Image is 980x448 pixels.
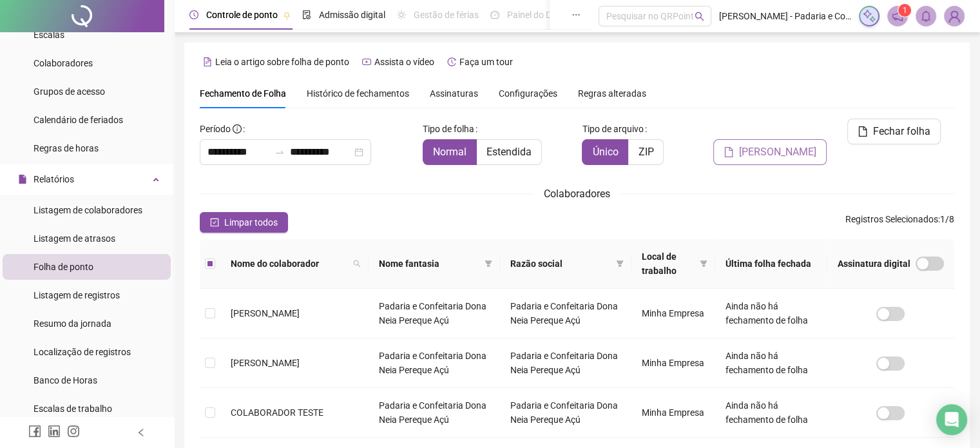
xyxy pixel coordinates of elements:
[233,124,242,133] span: info-circle
[485,260,492,268] span: filter
[631,289,715,338] td: Minha Empresa
[500,388,631,438] td: Padaria e Confeitaria Dona Neia Pereque Açú
[274,147,285,157] span: to
[302,10,311,19] span: file-done
[351,254,363,273] span: search
[459,57,513,67] span: Faça um tour
[582,122,643,136] span: Tipo de arquivo
[224,215,278,229] span: Limpar todos
[631,388,715,438] td: Minha Empresa
[945,6,964,26] img: 94863
[697,247,710,280] span: filter
[725,351,808,375] span: Ainda não há fechamento de folha
[369,289,500,338] td: Padaria e Confeitaria Dona Neia Pereque Açú
[500,289,631,338] td: Padaria e Confeitaria Dona Neia Pereque Açú
[725,301,808,326] span: Ainda não há fechamento de folha
[898,4,911,17] sup: 1
[34,30,64,40] span: Escalas
[578,89,646,98] span: Regras alteradas
[34,262,93,272] span: Folha de ponto
[873,124,930,139] span: Fechar folha
[379,257,479,271] span: Nome fantasia
[215,57,349,67] span: Leia o artigo sobre folha de ponto
[231,257,348,271] span: Nome do colaborador
[189,10,198,19] span: clock-circle
[34,115,123,125] span: Calendário de feriados
[210,218,219,227] span: check-square
[845,214,938,224] span: Registros Selecionados
[500,338,631,388] td: Padaria e Confeitaria Dona Neia Pereque Açú
[200,124,231,134] span: Período
[713,139,827,165] button: [PERSON_NAME]
[616,260,624,268] span: filter
[845,212,954,233] span: : 1 / 8
[34,143,99,153] span: Regras de horas
[34,233,115,244] span: Listagem de atrasos
[231,308,300,318] span: [PERSON_NAME]
[34,174,74,184] span: Relatórios
[274,147,285,157] span: swap-right
[34,205,142,215] span: Listagem de colaboradores
[34,404,112,414] span: Escalas de trabalho
[28,425,41,438] span: facebook
[34,290,120,300] span: Listagem de registros
[725,400,808,425] span: Ainda não há fechamento de folha
[369,388,500,438] td: Padaria e Confeitaria Dona Neia Pereque Açú
[414,10,479,20] span: Gestão de férias
[319,10,385,20] span: Admissão digital
[858,126,868,137] span: file
[847,119,941,144] button: Fechar folha
[592,146,618,158] span: Único
[739,144,816,160] span: [PERSON_NAME]
[34,347,131,357] span: Localização de registros
[34,58,93,68] span: Colaboradores
[231,358,300,368] span: [PERSON_NAME]
[486,146,532,158] span: Estendida
[936,404,967,435] div: Open Intercom Messenger
[724,147,734,157] span: file
[631,338,715,388] td: Minha Empresa
[510,257,611,271] span: Razão social
[362,57,371,66] span: youtube
[369,338,500,388] td: Padaria e Confeitaria Dona Neia Pereque Açú
[892,10,903,22] span: notification
[200,88,286,99] span: Fechamento de Folha
[203,57,212,66] span: file-text
[862,9,876,23] img: sparkle-icon.fc2bf0ac1784a2077858766a79e2daf3.svg
[482,254,495,273] span: filter
[353,260,361,268] span: search
[34,86,105,97] span: Grupos de acesso
[231,407,323,418] span: COLABORADOR TESTE
[490,10,499,19] span: dashboard
[642,249,695,278] span: Local de trabalho
[700,260,707,268] span: filter
[374,57,434,67] span: Assista o vídeo
[719,9,851,23] span: [PERSON_NAME] - Padaria e Confeitaria Dona Neia Pereque Açú
[544,188,610,200] span: Colaboradores
[903,6,907,15] span: 1
[200,212,288,233] button: Limpar todos
[206,10,278,20] span: Controle de ponto
[137,428,146,437] span: left
[67,425,80,438] span: instagram
[430,89,478,98] span: Assinaturas
[695,12,704,21] span: search
[838,257,910,271] span: Assinatura digital
[638,146,653,158] span: ZIP
[34,318,111,329] span: Resumo da jornada
[433,146,466,158] span: Normal
[307,88,409,99] span: Histórico de fechamentos
[499,89,557,98] span: Configurações
[397,10,406,19] span: sun
[18,175,27,184] span: file
[48,425,61,438] span: linkedin
[34,375,97,385] span: Banco de Horas
[613,254,626,273] span: filter
[715,239,827,289] th: Última folha fechada
[423,122,474,136] span: Tipo de folha
[447,57,456,66] span: history
[572,10,581,19] span: ellipsis
[283,12,291,19] span: pushpin
[507,10,557,20] span: Painel do DP
[920,10,932,22] span: bell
